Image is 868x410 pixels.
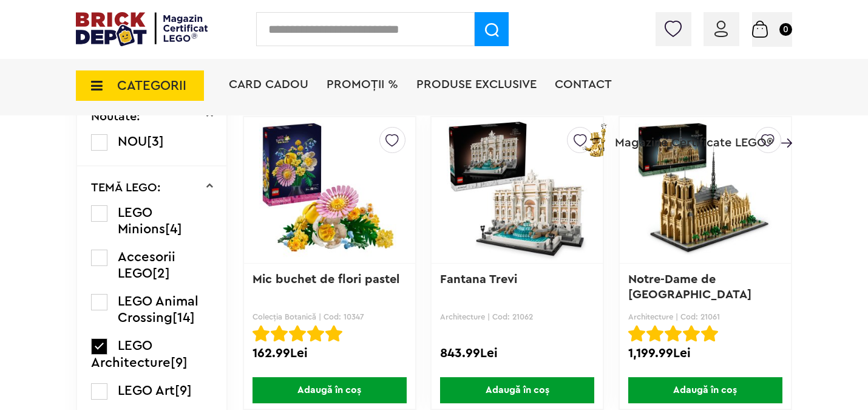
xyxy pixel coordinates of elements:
[91,339,171,369] span: LEGO Architecture
[416,78,537,91] a: Produse exclusive
[327,78,398,91] a: PROMOȚII %
[253,273,399,285] a: Mic buchet de flori pastel
[701,325,718,342] img: Evaluare cu stele
[253,312,407,321] p: Colecția Botanică | Cod: 10347
[635,105,776,275] img: Notre-Dame de Paris
[440,312,594,321] p: Architecture | Cod: 21062
[432,377,603,403] a: Adaugă în coș
[628,377,782,403] span: Adaugă în coș
[172,311,195,324] span: [14]
[440,346,594,361] div: 843.99Lei
[440,273,517,285] a: Fantana Trevi
[118,250,175,280] span: Accesorii LEGO
[253,325,270,342] img: Evaluare cu stele
[447,105,588,275] img: Fantana Trevi
[325,325,342,342] img: Evaluare cu stele
[665,325,682,342] img: Evaluare cu stele
[773,121,792,133] a: Magazine Certificate LEGO®
[307,325,324,342] img: Evaluare cu stele
[615,121,773,149] span: Magazine Certificate LEGO®
[271,325,288,342] img: Evaluare cu stele
[253,346,407,361] div: 162.99Lei
[118,384,175,397] span: LEGO Art
[628,325,645,342] img: Evaluare cu stele
[229,78,308,91] a: Card Cadou
[118,295,198,324] span: LEGO Animal Crossing
[440,377,594,403] span: Adaugă în coș
[620,377,791,403] a: Adaugă în coș
[165,222,182,236] span: [4]
[175,384,192,397] span: [9]
[646,325,663,342] img: Evaluare cu stele
[117,79,186,92] span: CATEGORII
[152,267,170,280] span: [2]
[628,312,782,321] p: Architecture | Cod: 21061
[628,273,751,301] a: Notre-Dame de [GEOGRAPHIC_DATA]
[555,78,612,91] a: Contact
[628,346,782,361] div: 1,199.99Lei
[244,377,415,403] a: Adaugă în coș
[91,182,161,194] p: TEMĂ LEGO:
[259,105,400,275] img: Mic buchet de flori pastel
[171,356,188,369] span: [9]
[683,325,700,342] img: Evaluare cu stele
[779,23,792,36] small: 0
[253,377,407,403] span: Adaugă în coș
[289,325,306,342] img: Evaluare cu stele
[118,206,165,236] span: LEGO Minions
